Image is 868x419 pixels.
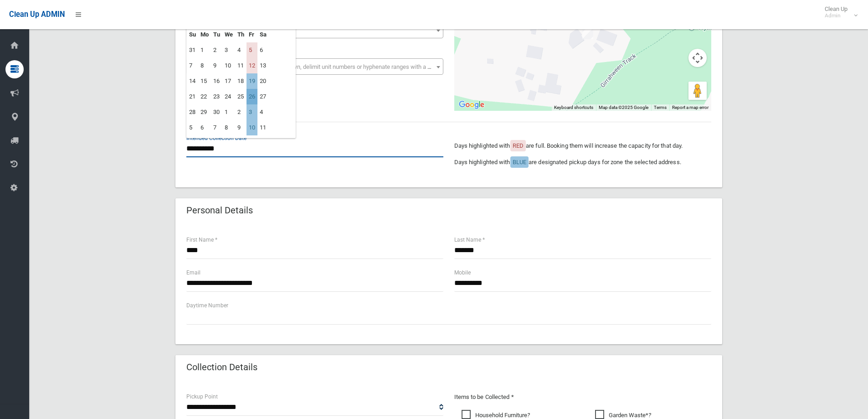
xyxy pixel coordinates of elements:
p: Days highlighted with are designated pickup days for zone the selected address. [454,157,711,168]
td: 3 [247,104,257,120]
header: Collection Details [175,358,268,376]
td: 9 [235,120,247,135]
td: 31 [187,42,198,58]
td: 27 [257,89,269,104]
td: 6 [198,120,211,135]
th: Tu [211,27,222,42]
td: 8 [222,120,235,135]
td: 26 [247,89,257,104]
td: 11 [257,120,269,135]
td: 8 [198,58,211,73]
td: 23 [211,89,222,104]
th: Fr [247,27,257,42]
p: Days highlighted with are full. Booking them will increase the capacity for that day. [454,140,711,151]
button: Map camera controls [688,49,707,67]
span: 7 [189,24,441,37]
span: Clean Up [820,5,857,19]
a: Open this area in Google Maps (opens a new window) [457,99,487,111]
td: 1 [222,104,235,120]
td: 6 [257,42,269,58]
span: Map data ©2025 Google [599,105,648,110]
span: BLUE [513,159,526,166]
td: 7 [187,58,198,73]
small: Admin [825,12,847,19]
td: 7 [211,120,222,135]
button: Drag Pegman onto the map to open Street View [688,82,707,100]
span: RED [513,142,524,149]
td: 4 [235,42,247,58]
th: Th [235,27,247,42]
td: 30 [211,104,222,120]
td: 16 [211,73,222,89]
td: 17 [222,73,235,89]
td: 5 [187,120,198,135]
td: 5 [247,42,257,58]
button: Keyboard shortcuts [554,104,593,111]
td: 9 [211,58,222,73]
td: 25 [235,89,247,104]
th: Mo [198,27,211,42]
td: 2 [235,104,247,120]
td: 3 [222,42,235,58]
header: Personal Details [175,202,264,219]
th: Sa [257,27,269,42]
img: Google [457,99,487,111]
td: 4 [257,104,269,120]
th: We [222,27,235,42]
div: 7 March Place, EARLWOOD NSW 2206 [582,24,593,39]
td: 11 [235,58,247,73]
td: 10 [222,58,235,73]
td: 1 [198,42,211,58]
td: 15 [198,73,211,89]
td: 2 [211,42,222,58]
a: Terms (opens in new tab) [654,105,667,110]
td: 28 [187,104,198,120]
td: 24 [222,89,235,104]
td: 22 [198,89,211,104]
td: 13 [257,58,269,73]
span: Select the unit number from the dropdown, delimit unit numbers or hyphenate ranges with a comma [192,63,447,70]
span: 7 [186,22,443,38]
td: 18 [235,73,247,89]
td: 12 [247,58,257,73]
td: 10 [247,120,257,135]
td: 20 [257,73,269,89]
span: Clean Up ADMIN [9,10,65,19]
td: 19 [247,73,257,89]
a: Report a map error [672,105,709,110]
p: Items to be Collected * [454,392,711,403]
th: Su [187,27,198,42]
td: 21 [187,89,198,104]
td: 14 [187,73,198,89]
td: 29 [198,104,211,120]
